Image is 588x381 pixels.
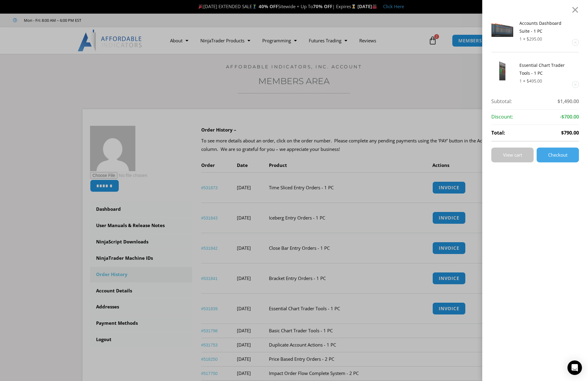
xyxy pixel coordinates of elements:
[527,78,529,84] span: $
[557,97,579,106] span: $1,490.00
[527,78,542,84] bdi: 495.00
[561,129,579,138] span: $790.00
[548,153,567,157] span: Checkout
[519,78,525,84] span: 1 ×
[491,112,513,122] strong: Discount:
[527,36,529,42] span: $
[537,148,579,162] a: Checkout
[527,36,542,42] bdi: 295.00
[491,148,534,162] a: View cart
[491,61,513,80] img: Essential Chart Trader Tools | Affordable Indicators – NinjaTrader
[503,153,522,157] span: View cart
[567,360,582,375] div: Open Intercom Messenger
[491,129,505,138] strong: Total:
[491,19,513,37] img: Screenshot 2024-08-26 155710eeeee | Affordable Indicators – NinjaTrader
[560,112,579,122] span: -$700.00
[491,97,512,106] strong: Subtotal:
[519,36,525,42] span: 1 ×
[519,20,561,34] a: Accounts Dashboard Suite - 1 PC
[519,62,565,76] a: Essential Chart Trader Tools - 1 PC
